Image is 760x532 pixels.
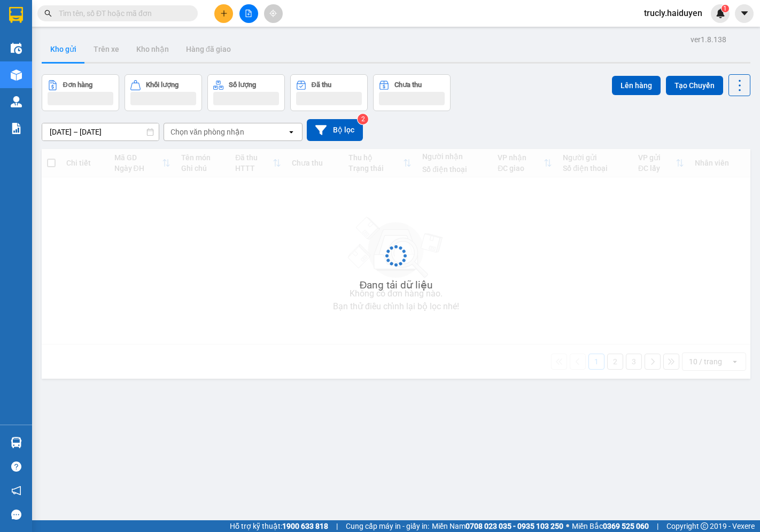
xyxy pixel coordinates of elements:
[44,10,52,17] span: search
[432,520,563,532] span: Miền Nam
[11,123,22,134] img: solution-icon
[287,128,296,136] svg: open
[282,522,328,530] strong: 1900 633 818
[42,74,119,111] button: Đơn hàng
[666,76,723,95] button: Tạo Chuyến
[245,10,252,17] span: file-add
[290,74,368,111] button: Đã thu
[723,5,727,12] span: 1
[312,81,331,89] div: Đã thu
[691,34,726,45] div: ver 1.8.138
[358,114,368,124] sup: 2
[11,69,22,81] img: warehouse-icon
[63,81,92,89] div: Đơn hàng
[373,74,451,111] button: Chưa thu
[9,7,23,23] img: logo-vxr
[11,96,22,107] img: warehouse-icon
[635,6,711,20] span: trucly.haiduyen
[146,81,179,89] div: Khối lượng
[170,127,244,137] div: Chọn văn phòng nhận
[740,9,749,18] span: caret-down
[11,43,22,54] img: warehouse-icon
[307,119,363,141] button: Bộ lọc
[612,76,661,95] button: Lên hàng
[735,4,754,23] button: caret-down
[207,74,285,111] button: Số lượng
[125,74,202,111] button: Khối lượng
[214,4,233,23] button: plus
[11,510,21,520] span: message
[264,4,283,23] button: aim
[11,486,21,496] span: notification
[229,81,256,89] div: Số lượng
[239,4,258,23] button: file-add
[128,36,177,62] button: Kho nhận
[11,437,22,448] img: warehouse-icon
[85,36,128,62] button: Trên xe
[657,520,658,532] span: |
[42,36,85,62] button: Kho gửi
[11,461,21,472] span: question-circle
[566,524,569,528] span: ⚪️
[603,522,649,530] strong: 0369 525 060
[177,36,239,62] button: Hàng đã giao
[360,277,433,293] div: Đang tải dữ liệu
[220,10,228,17] span: plus
[572,520,649,532] span: Miền Bắc
[346,520,429,532] span: Cung cấp máy in - giấy in:
[336,520,338,532] span: |
[701,522,708,530] span: copyright
[42,123,159,140] input: Select a date range.
[59,7,185,19] input: Tìm tên, số ĐT hoặc mã đơn
[466,522,563,530] strong: 0708 023 035 - 0935 103 250
[269,10,277,17] span: aim
[722,5,729,12] sup: 1
[716,9,725,18] img: icon-new-feature
[230,520,328,532] span: Hỗ trợ kỹ thuật:
[394,81,422,89] div: Chưa thu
